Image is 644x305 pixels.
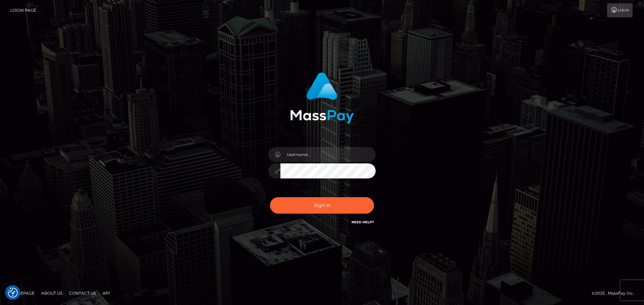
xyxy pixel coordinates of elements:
[66,288,99,298] a: Contact Us
[607,3,633,17] a: Login
[7,288,37,298] a: Homepage
[592,290,639,297] div: © 2025 , MassPay Inc.
[280,147,376,162] input: Username...
[8,288,18,298] img: Revisit consent button
[290,72,354,124] img: MassPay Login
[100,288,113,298] a: API
[352,220,374,224] a: Need Help?
[270,197,374,214] button: Sign in
[8,288,18,298] button: Consent Preferences
[39,288,65,298] a: About Us
[10,3,36,17] a: Login Page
